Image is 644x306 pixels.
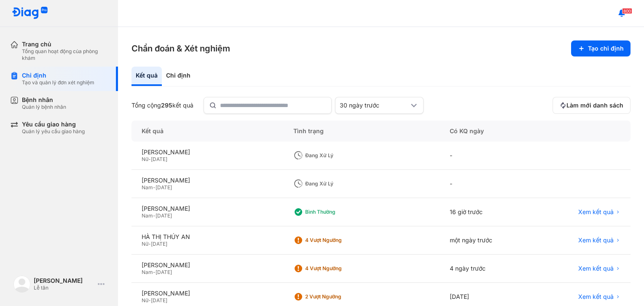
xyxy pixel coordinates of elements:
[22,72,94,79] div: Chỉ định
[578,236,614,244] span: Xem kết quả
[305,265,373,272] div: 4 Vượt ngưỡng
[12,7,48,20] img: logo
[142,148,273,156] div: [PERSON_NAME]
[305,152,373,159] div: Đang xử lý
[22,121,85,128] div: Yêu cầu giao hàng
[142,205,273,212] div: [PERSON_NAME]
[148,297,151,303] span: -
[153,269,156,275] span: -
[142,156,148,162] span: Nữ
[148,241,151,247] span: -
[142,241,148,247] span: Nữ
[142,261,273,269] div: [PERSON_NAME]
[571,40,631,56] button: Tạo chỉ định
[156,269,172,275] span: [DATE]
[131,121,283,142] div: Kết quả
[440,255,535,283] div: 4 ngày trước
[153,184,156,191] span: -
[578,265,614,272] span: Xem kết quả
[131,67,162,86] div: Kết quả
[151,297,167,303] span: [DATE]
[440,170,535,198] div: -
[162,67,195,86] div: Chỉ định
[305,237,373,244] div: 4 Vượt ngưỡng
[305,209,373,215] div: Bình thường
[440,121,535,142] div: Có KQ ngày
[156,212,172,219] span: [DATE]
[151,241,167,247] span: [DATE]
[131,102,193,109] div: Tổng cộng kết quả
[142,177,273,184] div: [PERSON_NAME]
[142,269,153,275] span: Nam
[142,184,153,191] span: Nam
[622,8,632,14] span: 800
[142,212,153,219] span: Nam
[151,156,167,162] span: [DATE]
[22,104,66,110] div: Quản lý bệnh nhân
[156,184,172,191] span: [DATE]
[142,233,273,241] div: HÀ THỊ THÚY AN
[142,297,148,303] span: Nữ
[340,102,409,109] div: 30 ngày trước
[305,180,373,187] div: Đang xử lý
[578,293,614,301] span: Xem kết quả
[22,48,108,62] div: Tổng quan hoạt động của phòng khám
[440,142,535,170] div: -
[13,276,30,293] img: logo
[305,293,373,300] div: 2 Vượt ngưỡng
[34,277,94,285] div: [PERSON_NAME]
[553,97,631,114] button: Làm mới danh sách
[578,208,614,216] span: Xem kết quả
[22,40,108,48] div: Trang chủ
[161,102,172,109] span: 295
[148,156,151,162] span: -
[440,226,535,255] div: một ngày trước
[34,285,94,291] div: Lễ tân
[131,43,230,54] h3: Chẩn đoán & Xét nghiệm
[283,121,440,142] div: Tình trạng
[22,128,85,135] div: Quản lý yêu cầu giao hàng
[22,79,94,86] div: Tạo và quản lý đơn xét nghiệm
[440,198,535,226] div: 16 giờ trước
[22,96,66,104] div: Bệnh nhân
[142,290,273,297] div: [PERSON_NAME]
[153,212,156,219] span: -
[566,102,623,109] span: Làm mới danh sách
